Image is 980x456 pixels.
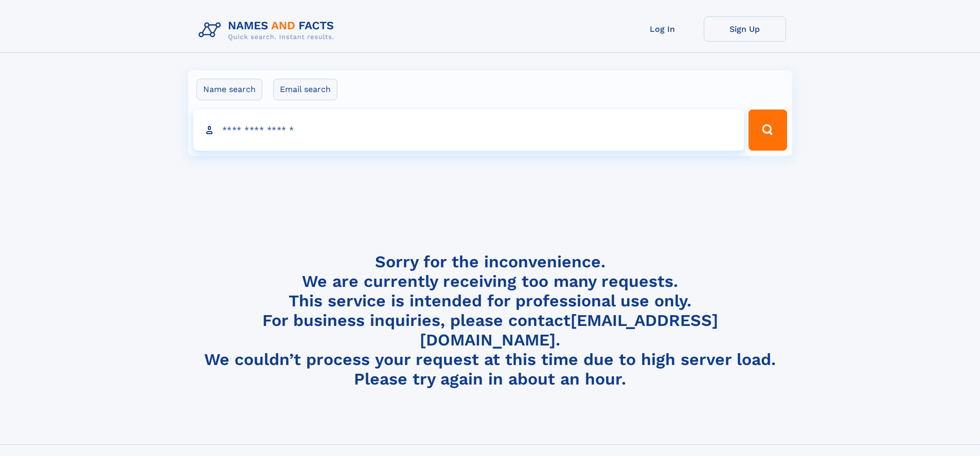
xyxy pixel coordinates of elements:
[197,79,262,100] label: Name search
[194,16,343,44] img: Logo Names and Facts
[273,79,337,100] label: Email search
[420,311,718,350] a: [EMAIL_ADDRESS][DOMAIN_NAME]
[193,110,744,151] input: search input
[621,16,704,42] a: Log In
[194,252,786,389] h4: Sorry for the inconvenience. We are currently receiving too many requests. This service is intend...
[749,110,787,151] button: Search Button
[704,16,786,42] a: Sign Up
